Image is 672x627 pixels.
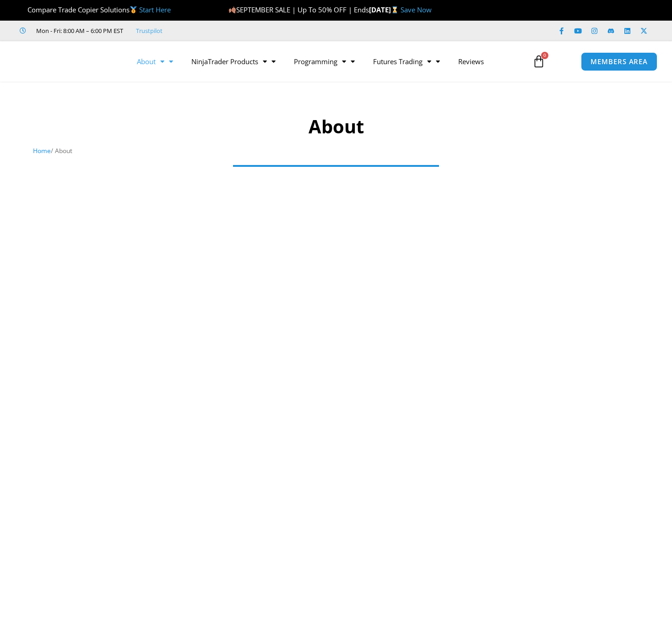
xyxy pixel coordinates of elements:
a: Start Here [139,5,171,14]
span: MEMBERS AREA [591,58,648,65]
a: Programming [285,51,364,72]
img: 🥇 [130,6,137,13]
h1: About [33,114,639,139]
span: 0 [541,52,548,59]
img: ⌛ [391,6,398,13]
nav: Menu [128,51,524,72]
img: LogoAI | Affordable Indicators – NinjaTrader [17,45,116,78]
span: Compare Trade Copier Solutions [20,5,171,14]
a: MEMBERS AREA [581,52,657,71]
a: About [128,51,182,72]
a: Reviews [449,51,493,72]
span: SEPTEMBER SALE | Up To 50% OFF | Ends [228,5,369,14]
nav: Breadcrumb [33,145,639,157]
span: Mon - Fri: 8:00 AM – 6:00 PM EST [34,25,123,36]
img: 🍂 [229,6,236,13]
a: Save Now [401,5,432,14]
a: NinjaTrader Products [182,51,285,72]
a: 0 [519,48,559,75]
strong: [DATE] [369,5,401,14]
img: 🏆 [20,6,27,13]
a: Futures Trading [364,51,449,72]
a: Home [33,146,51,155]
a: Trustpilot [136,25,163,36]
